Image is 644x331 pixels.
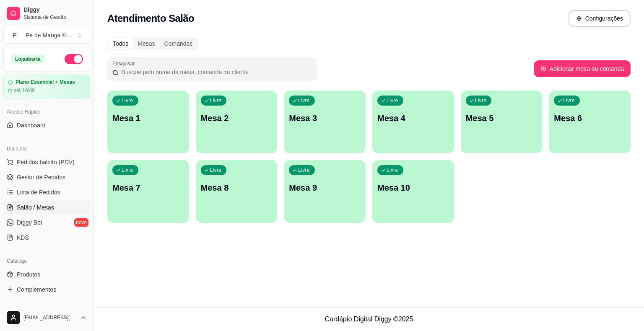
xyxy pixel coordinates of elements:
button: LivreMesa 6 [549,91,631,153]
span: Gestor de Pedidos [17,173,65,181]
button: Alterar Status [65,54,83,64]
p: Mesa 5 [466,112,538,124]
p: Mesa 4 [377,112,449,124]
p: Mesa 7 [112,182,184,194]
div: Todos [108,38,133,49]
a: Plano Essencial + Mesasaté 18/09 [3,75,90,98]
div: Mesas [133,38,159,49]
p: Mesa 3 [289,112,361,124]
span: Produtos [17,270,40,279]
p: Mesa 6 [554,112,626,124]
button: [EMAIL_ADDRESS][DOMAIN_NAME] [3,308,90,328]
span: Pedidos balcão (PDV) [17,158,75,166]
a: Complementos [3,283,90,296]
button: LivreMesa 1 [107,91,189,153]
span: Sistema de Gestão [23,14,87,21]
button: Adicionar mesa ou comanda [534,60,631,77]
button: LivreMesa 3 [284,91,366,153]
span: Diggy Bot [17,218,42,227]
p: Mesa 10 [377,182,449,194]
a: Salão / Mesas [3,201,90,214]
p: Livre [210,167,222,173]
label: Pesquisar [112,60,138,67]
div: Loja aberta [10,54,45,64]
button: LivreMesa 2 [196,91,278,153]
p: Livre [563,97,575,104]
span: P [10,31,19,39]
p: Livre [298,167,310,173]
p: Mesa 8 [201,182,273,194]
p: Mesa 1 [112,112,184,124]
p: Livre [475,97,487,104]
button: LivreMesa 4 [372,91,454,153]
a: Dashboard [3,119,90,132]
div: Dia a dia [3,142,90,155]
p: Mesa 2 [201,112,273,124]
a: DiggySistema de Gestão [3,3,90,23]
span: Dashboard [17,121,46,129]
p: Livre [122,167,133,173]
span: KDS [17,233,29,242]
button: LivreMesa 8 [196,160,278,223]
a: KDS [3,231,90,244]
article: Plano Essencial + Mesas [16,79,75,85]
a: Diggy Botnovo [3,216,90,229]
button: LivreMesa 5 [461,91,543,153]
h2: Atendimento Salão [107,12,194,25]
span: Complementos [17,285,56,294]
button: Configurações [569,10,631,27]
article: até 18/09 [14,87,35,94]
span: Diggy [23,6,87,14]
span: Lista de Pedidos [17,188,60,197]
span: [EMAIL_ADDRESS][DOMAIN_NAME] [23,314,77,321]
p: Mesa 9 [289,182,361,194]
button: LivreMesa 10 [372,160,454,223]
p: Livre [210,97,222,104]
button: Select a team [3,27,90,44]
a: Produtos [3,268,90,281]
p: Livre [122,97,133,104]
p: Livre [298,97,310,104]
div: Acesso Rápido [3,105,90,119]
p: Livre [387,97,398,104]
p: Livre [387,167,398,173]
div: Pé de Manga ® ... [26,31,71,39]
input: Pesquisar [119,68,312,76]
button: LivreMesa 9 [284,160,366,223]
footer: Cardápio Digital Diggy © 2025 [94,307,644,331]
button: Pedidos balcão (PDV) [3,155,90,169]
span: Salão / Mesas [17,203,54,212]
div: Catálogo [3,254,90,268]
div: Comandas [160,38,197,49]
a: Gestor de Pedidos [3,171,90,184]
a: Lista de Pedidos [3,186,90,199]
button: LivreMesa 7 [107,160,189,223]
